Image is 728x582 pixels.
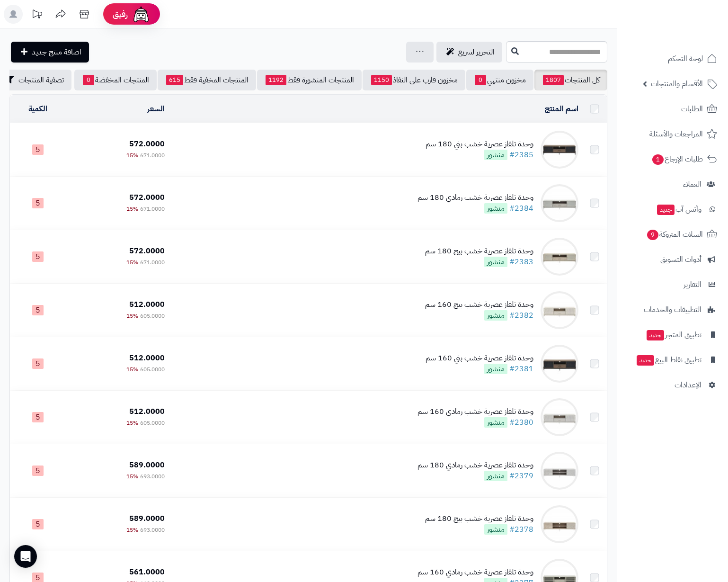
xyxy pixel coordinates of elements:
[466,70,533,90] a: مخزون منتهي0
[484,417,507,428] span: منشور
[644,303,701,316] span: التطبيقات والخدمات
[32,198,44,208] span: 5
[541,398,578,436] img: وحدة تلفاز عصرية خشب رمادي 160 سم
[637,355,654,366] span: جديد
[140,205,165,213] span: 671.0000
[425,299,533,310] div: وحدة تلفاز عصرية خشب بيج 160 سم
[126,151,138,160] span: 15%
[543,75,564,85] span: 1807
[166,75,183,85] span: 615
[32,46,81,58] span: اضافة منتج جديد
[484,203,507,214] span: منشور
[646,228,703,241] span: السلات المتروكة
[623,298,722,321] a: التطبيقات والخدمات
[541,238,578,276] img: وحدة تلفاز عصرية خشب بيج 180 سم
[651,152,703,166] span: طلبات الإرجاع
[436,42,502,63] a: التحرير لسريع
[652,154,664,165] span: 1
[484,150,507,160] span: منشور
[140,419,165,427] span: 605.0000
[32,519,44,529] span: 5
[623,47,722,70] a: لوحة التحكم
[74,70,157,90] a: المنتجات المخفضة0
[140,258,165,267] span: 671.0000
[623,173,722,196] a: العملاء
[623,98,722,120] a: الطلبات
[126,365,138,374] span: 15%
[129,513,165,524] span: 589.0000
[32,144,44,155] span: 5
[28,103,47,115] a: الكمية
[509,470,533,482] a: #2379
[684,278,701,291] span: التقارير
[509,310,533,321] a: #2382
[509,524,533,535] a: #2378
[129,245,165,257] span: 572.0000
[417,567,533,578] div: وحدة تلفاز عصرية خشب رمادي 160 سم
[126,472,138,481] span: 15%
[541,505,578,543] img: وحدة تلفاز عصرية خشب بيج 180 سم
[126,312,138,320] span: 15%
[623,273,722,296] a: التقارير
[147,103,165,115] a: السعر
[425,513,533,524] div: وحدة تلفاز عصرية خشب بيج 180 سم
[126,258,138,267] span: 15%
[509,256,533,268] a: #2383
[623,323,722,346] a: تطبيق المتجرجديد
[651,77,703,90] span: الأقسام والمنتجات
[664,26,719,45] img: logo-2.png
[417,192,533,203] div: وحدة تلفاز عصرية خشب رمادي 180 سم
[484,524,507,535] span: منشور
[129,566,165,578] span: 561.0000
[140,526,165,534] span: 693.0000
[623,223,722,246] a: السلات المتروكة9
[484,364,507,374] span: منشور
[126,526,138,534] span: 15%
[675,378,701,392] span: الإعدادات
[668,52,703,65] span: لوحة التحكم
[623,123,722,145] a: المراجعات والأسئلة
[541,345,578,383] img: وحدة تلفاز عصرية خشب بني 160 سم
[623,349,722,371] a: تطبيق نقاط البيعجديد
[129,352,165,364] span: 512.0000
[646,328,701,341] span: تطبيق المتجر
[636,353,701,367] span: تطبيق نقاط البيع
[11,42,89,63] a: اضافة منتج جديد
[32,251,44,262] span: 5
[132,5,151,24] img: ai-face.png
[623,198,722,221] a: وآتس آبجديد
[140,472,165,481] span: 693.0000
[541,131,578,169] img: وحدة تلفاز عصرية خشب بني 180 سم
[32,305,44,315] span: 5
[683,178,701,191] span: العملاء
[371,75,392,85] span: 1150
[647,230,658,240] span: 9
[425,246,533,257] div: وحدة تلفاز عصرية خشب بيج 180 سم
[484,471,507,481] span: منشور
[647,330,664,340] span: جديد
[25,5,49,26] a: تحديثات المنصة
[129,459,165,471] span: 589.0000
[681,102,703,116] span: الطلبات
[129,192,165,203] span: 572.0000
[656,203,701,216] span: وآتس آب
[18,74,64,86] span: تصفية المنتجات
[32,412,44,422] span: 5
[140,312,165,320] span: 605.0000
[126,205,138,213] span: 15%
[113,9,128,20] span: رفيق
[32,358,44,369] span: 5
[475,75,486,85] span: 0
[129,138,165,150] span: 572.0000
[417,460,533,471] div: وحدة تلفاز عصرية خشب رمادي 180 سم
[509,417,533,428] a: #2380
[458,46,495,58] span: التحرير لسريع
[140,365,165,374] span: 605.0000
[649,127,703,141] span: المراجعات والأسئلة
[541,291,578,329] img: وحدة تلفاز عصرية خشب بيج 160 سم
[484,257,507,267] span: منشور
[426,139,533,150] div: وحدة تلفاز عصرية خشب بني 180 سم
[83,75,94,85] span: 0
[534,70,607,90] a: كل المنتجات1807
[257,70,362,90] a: المنتجات المنشورة فقط1192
